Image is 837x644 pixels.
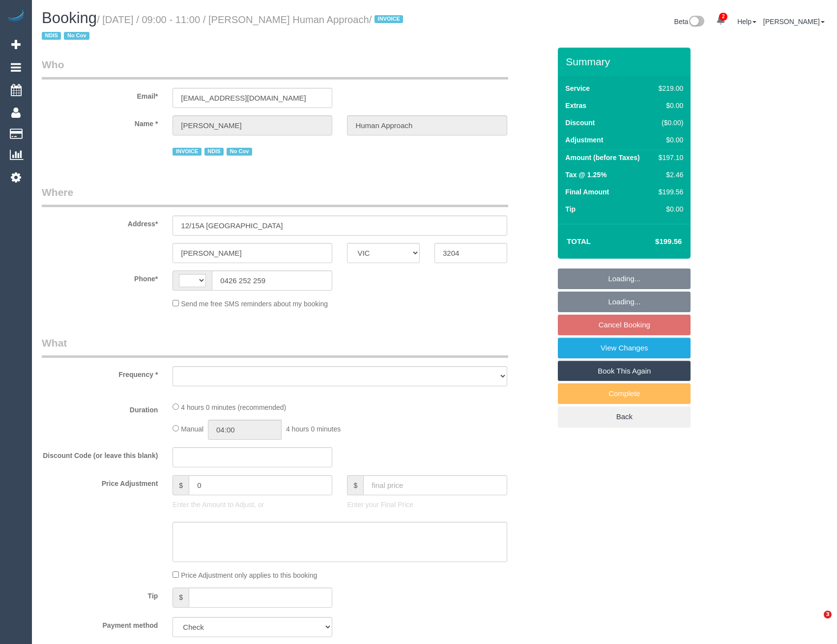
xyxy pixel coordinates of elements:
[181,571,317,579] span: Price Adjustment only applies to this booking
[212,270,332,291] input: Phone*
[565,153,639,162] label: Amount (before Taxes)
[34,447,165,460] label: Discount Code (or leave this blank)
[655,83,683,93] div: $219.00
[181,403,286,411] span: 4 hours 0 minutes (recommended)
[42,14,406,42] small: / [DATE] / 09:00 - 11:00 / [PERSON_NAME] Human Approach
[565,83,590,93] label: Service
[737,18,756,26] a: Help
[173,243,332,263] input: Suburb*
[34,88,165,101] label: Email*
[558,361,691,381] a: Book This Again
[34,588,165,601] label: Tip
[567,237,591,245] strong: Total
[655,170,683,180] div: $2.46
[655,118,683,128] div: ($0.00)
[42,57,508,80] legend: Who
[204,148,224,156] span: NDIS
[626,238,682,246] h4: $199.56
[34,115,165,129] label: Name *
[42,32,61,40] span: NDIS
[347,115,507,135] input: Last Name*
[42,185,508,207] legend: Where
[173,148,201,156] span: INVOICE
[64,32,89,40] span: No Cov
[655,187,683,197] div: $199.56
[565,118,595,128] label: Discount
[375,15,403,23] span: INVOICE
[565,101,586,110] label: Extras
[286,425,341,433] span: 4 hours 0 minutes
[34,617,165,630] label: Payment method
[42,336,508,358] legend: What
[173,588,189,608] span: $
[655,135,683,145] div: $0.00
[363,475,507,495] input: final price
[434,243,507,263] input: Post Code*
[181,300,328,308] span: Send me free SMS reminders about my booking
[173,475,189,495] span: $
[565,170,606,180] label: Tax @ 1.25%
[34,366,165,379] label: Frequency *
[42,9,97,27] span: Booking
[173,88,332,108] input: Email*
[227,148,252,156] span: No Cov
[655,153,683,162] div: $197.10
[804,611,827,634] iframe: Intercom live chat
[173,500,332,510] p: Enter the Amount to Adjust, or
[763,18,825,26] a: [PERSON_NAME]
[347,500,507,510] p: Enter your Final Price
[6,10,26,24] img: Automaid Logo
[566,56,686,67] h3: Summary
[674,18,705,26] a: Beta
[565,135,603,145] label: Adjustment
[34,475,165,488] label: Price Adjustment
[655,101,683,110] div: $0.00
[558,338,691,358] a: View Changes
[719,13,727,21] span: 2
[34,270,165,284] label: Phone*
[173,115,332,135] input: First Name*
[655,204,683,214] div: $0.00
[565,204,576,214] label: Tip
[34,215,165,229] label: Address*
[558,406,691,427] a: Back
[688,16,704,28] img: New interface
[565,187,609,197] label: Final Amount
[181,425,203,433] span: Manual
[711,10,730,31] a: 2
[347,475,363,495] span: $
[824,611,832,618] span: 3
[34,402,165,415] label: Duration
